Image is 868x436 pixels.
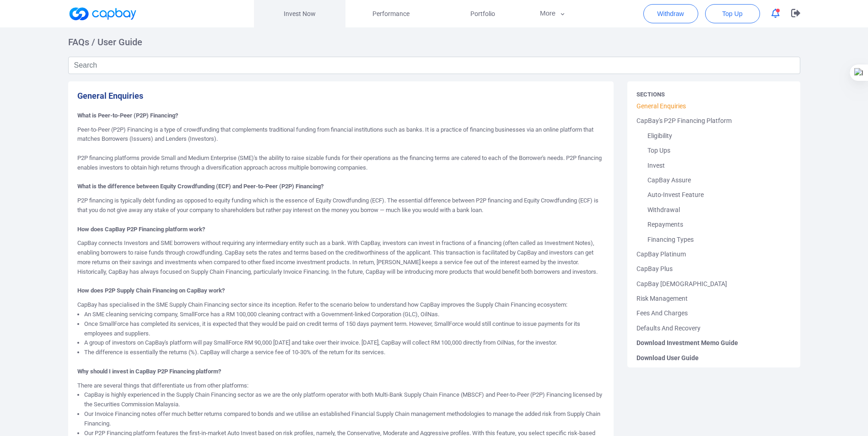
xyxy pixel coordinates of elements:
[636,187,791,202] a: Auto-Invest Feature
[636,306,791,320] a: Fees And Charges
[84,319,605,339] li: Once SmallForce has completed its services, it is expected that they would be paid on credit term...
[77,287,225,294] strong: How does P2P Supply Chain Financing on CapBay work?
[636,202,791,217] a: Withdrawal
[722,9,742,18] span: Top Up
[636,321,791,335] a: Defaults And Recovery
[636,291,791,306] a: Risk Management
[77,300,605,367] p: CapBay has specialised in the SME Supply Chain Financing sector since its inception. Refer to the...
[636,113,791,128] a: CapBay's P2P Financing Platform
[84,390,605,409] li: CapBay is highly experienced in the Supply Chain Financing sector as we are the only platform ope...
[636,158,791,173] a: Invest
[636,247,791,261] a: CapBay Platinum
[643,4,698,23] button: Withdraw
[84,348,605,357] li: The difference is essentially the returns (%). CapBay will charge a service fee of 10-30% of the ...
[636,99,791,113] a: General Enquiries
[705,4,760,23] button: Top Up
[68,35,800,49] h3: FAQs / User Guide
[636,351,791,365] span: Download User Guide
[77,226,205,233] strong: How does CapBay P2P Financing platform work?
[77,239,605,286] p: CapBay connects Investors and SME borrowers without requiring any intermediary entity such as a b...
[636,90,665,99] h5: Sections
[636,276,791,291] a: CapBay [DEMOGRAPHIC_DATA]
[470,9,495,19] span: Portfolio
[372,9,410,19] span: Performance
[636,261,791,276] a: CapBay Plus
[77,368,221,375] strong: Why should I invest in CapBay P2P Financing platform?
[77,112,178,119] strong: What is Peer-to-Peer (P2P) Financing?
[636,217,791,232] a: Repayments
[77,196,605,224] p: P2P financing is typically debt funding as opposed to equity funding which is the essence of Equi...
[77,125,605,182] p: Peer-to-Peer (P2P) Financing is a type of crowdfunding that complements traditional funding from ...
[636,173,791,187] a: CapBay Assure
[636,232,791,247] a: Financing Types
[84,409,605,429] li: Our Invoice Financing notes offer much better returns compared to bonds and we utilise an establi...
[84,338,605,348] li: A group of investors on CapBay's platform will pay SmallForce RM 90,000 [DATE] and take over thei...
[84,310,605,319] li: An SME cleaning servicing company, SmallForce has a RM 100,000 cleaning contract with a Governmen...
[77,183,323,190] strong: What is the difference between Equity Crowdfunding (ECF) and Peer-to-Peer (P2P) Financing?
[68,57,800,74] input: Search
[636,128,791,143] a: Eligibility
[77,90,605,101] h4: General Enquiries
[636,143,791,158] a: Top Ups
[636,335,791,350] span: Download Investment Memo Guide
